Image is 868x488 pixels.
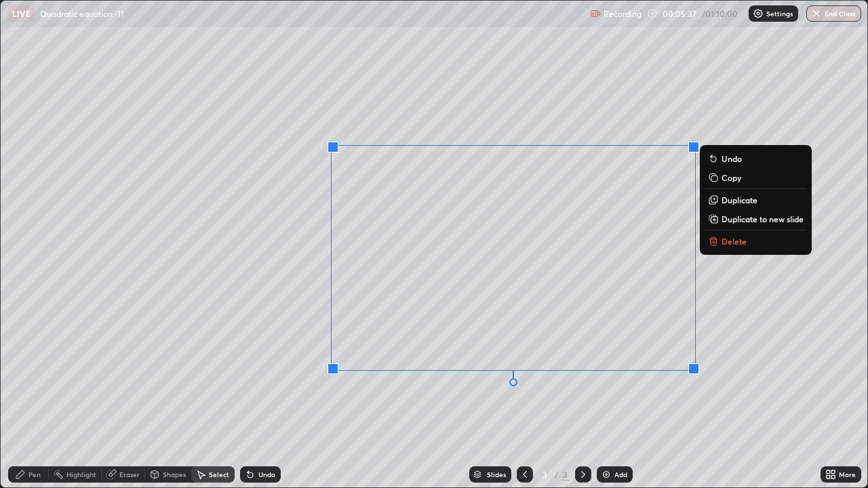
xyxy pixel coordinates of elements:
div: Highlight [66,471,96,478]
div: Shapes [163,471,186,478]
button: Undo [705,150,806,167]
p: Settings [766,10,793,17]
img: recording.375f2c34.svg [590,8,601,19]
div: More [839,471,856,478]
div: Select [209,471,229,478]
p: Undo [722,153,742,164]
div: Pen [28,471,41,478]
div: Undo [258,471,275,478]
button: Duplicate to new slide [705,211,806,227]
div: 3 [538,470,552,479]
img: class-settings-icons [753,8,764,19]
p: Duplicate to new slide [722,213,804,224]
div: Slides [487,471,506,478]
p: Delete [722,236,747,247]
div: / [555,470,559,479]
button: Delete [705,233,806,249]
p: Quadratic equation -11 [40,8,124,19]
img: add-slide-button [601,469,612,480]
p: Duplicate [722,195,757,205]
div: 3 [561,468,570,481]
img: end-class-cross [811,8,822,19]
p: Recording [604,9,642,19]
button: Copy [705,169,806,186]
div: Add [614,471,627,478]
div: Eraser [119,471,140,478]
p: LIVE [12,8,31,19]
p: Copy [722,172,741,183]
button: End Class [806,5,861,22]
button: Duplicate [705,192,806,208]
